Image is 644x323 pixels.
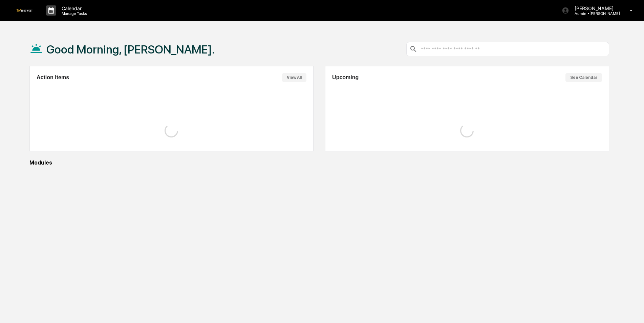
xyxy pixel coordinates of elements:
[56,5,90,11] p: Calendar
[16,9,33,12] img: logo
[332,74,359,81] h2: Upcoming
[56,11,90,16] p: Manage Tasks
[46,43,215,56] h1: Good Morning, [PERSON_NAME].
[37,74,69,81] h2: Action Items
[565,73,602,82] button: See Calendar
[282,73,306,82] button: View All
[569,5,620,11] p: [PERSON_NAME]
[569,11,620,16] p: Admin • [PERSON_NAME]
[29,159,609,166] div: Modules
